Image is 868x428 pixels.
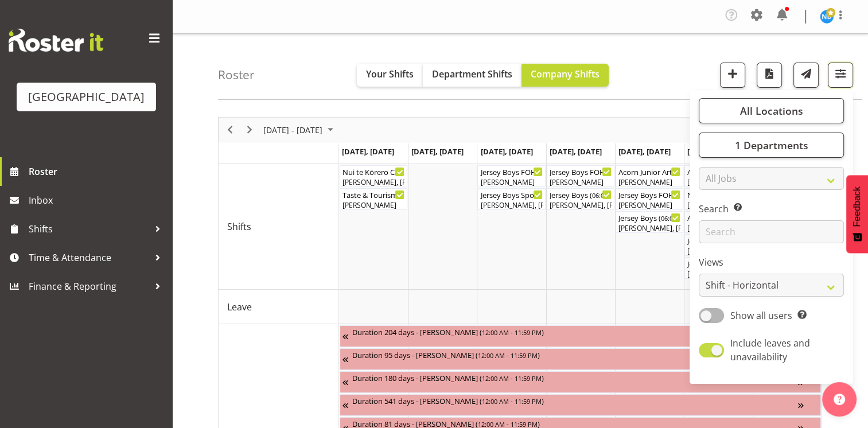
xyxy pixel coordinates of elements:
[846,175,868,253] button: Feedback - Show survey
[699,255,844,269] label: Views
[720,63,745,88] button: Add a new shift
[684,234,752,256] div: Shifts"s event - Jersey Boys FOHM shift Begin From Saturday, September 13, 2025 at 5:15:00 PM GMT...
[219,290,339,324] td: Leave resource
[550,146,602,157] span: [DATE], [DATE]
[699,98,844,123] button: All Locations
[834,394,845,405] img: help-xxl-2.png
[342,189,404,200] div: Taste & Tourism (Details TBC) ( )
[793,63,819,88] button: Send a list of all shifts for the selected filtered period to all rostered employees.
[227,300,252,314] span: Leave
[480,200,542,211] div: [PERSON_NAME], [PERSON_NAME], [PERSON_NAME], [PERSON_NAME], [PERSON_NAME]
[661,213,721,223] span: 06:00 PM - 10:10 PM
[482,328,542,337] span: 12:00 AM - 11:59 PM
[618,200,680,211] div: [PERSON_NAME]
[478,351,538,360] span: 12:00 AM - 11:59 PM
[852,186,862,227] span: Feedback
[29,163,166,180] span: Roster
[340,348,821,370] div: Unavailability"s event - Duration 95 days - Ciska Vogelzang Begin From Wednesday, June 11, 2025 a...
[352,326,798,337] div: Duration 204 days - [PERSON_NAME] ( )
[618,223,680,234] div: [PERSON_NAME], [PERSON_NAME], [PERSON_NAME], [PERSON_NAME], [PERSON_NAME], [PERSON_NAME]
[340,165,407,187] div: Shifts"s event - Nui te Kōrero Cargo Shed Begin From Monday, September 8, 2025 at 8:00:00 AM GMT+...
[550,200,612,211] div: [PERSON_NAME], [PERSON_NAME], [PERSON_NAME], [PERSON_NAME], [PERSON_NAME], [PERSON_NAME], [PERSON...
[618,166,680,177] div: Acorn Junior Art Awards - X-Space. FOHM/Bar Shift ( )
[616,188,683,210] div: Shifts"s event - Jersey Boys FOHM shift Begin From Friday, September 12, 2025 at 5:15:00 PM GMT+1...
[480,177,542,188] div: [PERSON_NAME]
[618,189,680,200] div: Jersey Boys FOHM shift ( )
[9,29,103,52] img: Rosterit website logo
[550,166,612,177] div: Jersey Boys FOHM shift ( )
[550,189,612,200] div: Jersey Boys ( )
[531,68,600,80] span: Company Shifts
[220,118,240,142] div: Previous
[684,257,752,279] div: Shifts"s event - Jersey Boys Begin From Saturday, September 13, 2025 at 6:00:00 PM GMT+12:00 Ends...
[616,211,683,233] div: Shifts"s event - Jersey Boys Begin From Friday, September 12, 2025 at 6:00:00 PM GMT+12:00 Ends A...
[477,165,545,187] div: Shifts"s event - Jersey Boys FOHM shift Begin From Wednesday, September 10, 2025 at 4:30:00 PM GM...
[29,278,149,295] span: Finance & Reporting
[730,337,810,363] span: Include leaves and unavailability
[366,68,414,80] span: Your Shifts
[352,372,798,383] div: Duration 180 days - [PERSON_NAME] ( )
[477,188,545,210] div: Shifts"s event - Jersey Boys Sponsors Night Begin From Wednesday, September 10, 2025 at 5:15:00 P...
[262,123,338,137] button: September 08 - 14, 2025
[29,249,149,266] span: Time & Attendance
[684,211,752,233] div: Shifts"s event - Acorn Junior Art Awards - X-Space Begin From Saturday, September 13, 2025 at 9:4...
[480,189,542,200] div: Jersey Boys Sponsors Night ( )
[357,64,423,87] button: Your Shifts
[340,325,821,347] div: Unavailability"s event - Duration 204 days - Fiona Macnab Begin From Monday, March 10, 2025 at 12...
[432,68,512,80] span: Department Shifts
[482,373,542,383] span: 12:00 AM - 11:59 PM
[352,349,818,360] div: Duration 95 days - [PERSON_NAME] ( )
[684,188,752,210] div: Shifts"s event - NZ Drama Auditions Begin From Saturday, September 13, 2025 at 9:15:00 AM GMT+12:...
[550,177,612,188] div: [PERSON_NAME]
[482,396,542,406] span: 12:00 AM - 11:59 PM
[223,123,238,137] button: Previous
[618,212,680,223] div: Jersey Boys ( )
[342,166,404,177] div: Nui te Kōrero Cargo Shed ( )
[480,166,542,177] div: Jersey Boys FOHM shift ( )
[227,220,251,234] span: Shifts
[342,177,404,188] div: [PERSON_NAME], [PERSON_NAME], [PERSON_NAME]
[618,177,680,188] div: [PERSON_NAME]
[240,118,259,142] div: Next
[342,200,404,211] div: [PERSON_NAME]
[423,64,521,87] button: Department Shifts
[342,146,394,157] span: [DATE], [DATE]
[828,63,853,88] button: Filter Shifts
[218,68,255,81] h4: Roster
[757,63,782,88] button: Download a PDF of the roster according to the set date range.
[521,64,609,87] button: Company Shifts
[739,104,803,118] span: All Locations
[592,190,652,200] span: 06:00 PM - 11:59 PM
[29,192,166,209] span: Inbox
[262,123,324,137] span: [DATE] - [DATE]
[352,395,798,406] div: Duration 541 days - [PERSON_NAME] ( )
[340,188,407,210] div: Shifts"s event - Taste & Tourism (Details TBC) Begin From Monday, September 8, 2025 at 4:00:00 PM...
[618,146,671,157] span: [DATE], [DATE]
[242,123,258,137] button: Next
[684,165,752,187] div: Shifts"s event - Acorn Foundation Tauranga Distributions Morning Tea Cargo Shed Begin From Saturd...
[820,10,834,24] img: nicoel-boschman11219.jpg
[730,309,792,322] span: Show all users
[616,165,683,187] div: Shifts"s event - Acorn Junior Art Awards - X-Space. FOHM/Bar Shift Begin From Friday, September 1...
[29,220,149,238] span: Shifts
[699,133,844,158] button: 1 Departments
[28,88,145,106] div: [GEOGRAPHIC_DATA]
[411,146,464,157] span: [DATE], [DATE]
[734,138,808,152] span: 1 Departments
[699,220,844,243] input: Search
[547,188,614,210] div: Shifts"s event - Jersey Boys Begin From Thursday, September 11, 2025 at 6:00:00 PM GMT+12:00 Ends...
[687,146,739,157] span: [DATE], [DATE]
[340,394,821,416] div: Unavailability"s event - Duration 541 days - Thomas Bohanna Begin From Tuesday, July 8, 2025 at 1...
[480,146,532,157] span: [DATE], [DATE]
[340,371,821,393] div: Unavailability"s event - Duration 180 days - Katrina Luca Begin From Friday, July 4, 2025 at 12:0...
[547,165,614,187] div: Shifts"s event - Jersey Boys FOHM shift Begin From Thursday, September 11, 2025 at 5:15:00 PM GMT...
[219,164,339,290] td: Shifts resource
[699,202,844,216] label: Search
